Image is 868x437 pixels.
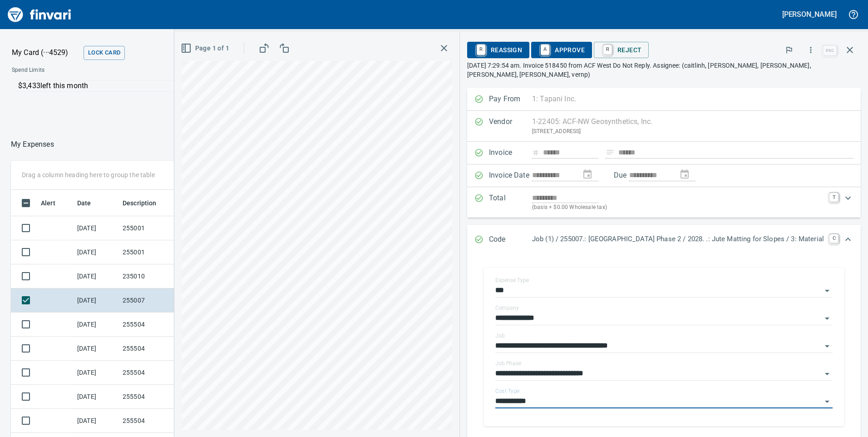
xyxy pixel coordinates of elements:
[782,10,837,19] h5: [PERSON_NAME]
[495,361,521,366] label: Job Phase
[823,45,837,55] a: esc
[182,43,229,54] span: Page 1 of 1
[74,409,119,433] td: [DATE]
[119,313,201,337] td: 255504
[495,388,520,394] label: Cost Type
[532,234,824,244] p: Job (1) / 255007.: [GEOGRAPHIC_DATA] Phase 2 / 2028. .: Jute Matting for Slopes / 3: Material
[594,42,649,58] button: RReject
[801,40,821,60] button: More
[495,278,529,283] label: Expense Type
[119,361,201,385] td: 255504
[74,288,119,313] td: [DATE]
[84,46,125,60] button: Lock Card
[119,240,201,264] td: 255001
[22,170,155,179] p: Drag a column heading here to group the table
[12,47,80,58] p: My Card (···4529)
[5,4,74,25] img: Finvari
[829,193,838,202] a: T
[123,198,157,209] span: Description
[74,361,119,385] td: [DATE]
[5,92,309,101] p: Online allowed
[477,45,485,55] a: R
[88,48,120,58] span: Lock Card
[467,225,861,255] div: Expand
[489,234,532,246] p: Code
[821,312,833,325] button: Open
[74,240,119,264] td: [DATE]
[829,234,838,243] a: C
[119,409,201,433] td: 255504
[467,187,861,218] div: Expand
[489,193,532,212] p: Total
[495,333,505,338] label: Job
[74,216,119,240] td: [DATE]
[77,198,91,209] span: Date
[821,340,833,353] button: Open
[467,42,529,58] button: RReassign
[11,139,54,150] nav: breadcrumb
[119,337,201,361] td: 255504
[467,61,861,79] p: [DATE] 7:29:54 am. Invoice 518450 from ACF West Do Not Reply. Assignee: (caitlinh, [PERSON_NAME],...
[12,66,176,75] span: Spend Limits
[119,216,201,240] td: 255001
[531,42,592,58] button: AApprove
[119,288,201,313] td: 255007
[74,337,119,361] td: [DATE]
[603,45,612,55] a: R
[532,203,824,212] p: (basis + $0.00 Wholesale tax)
[538,42,585,58] span: Approve
[779,40,799,60] button: Flag
[41,198,55,209] span: Alert
[119,385,201,409] td: 255504
[74,264,119,288] td: [DATE]
[780,7,839,21] button: [PERSON_NAME]
[11,139,54,150] p: My Expenses
[474,42,522,58] span: Reassign
[123,198,168,209] span: Description
[495,305,519,311] label: Company
[821,284,833,297] button: Open
[77,198,103,209] span: Date
[18,80,303,91] p: $3,433 left this month
[601,42,641,58] span: Reject
[179,40,233,57] button: Page 1 of 1
[41,198,67,209] span: Alert
[821,395,833,408] button: Open
[74,313,119,337] td: [DATE]
[821,39,861,61] span: Close invoice
[821,367,833,380] button: Open
[119,264,201,288] td: 235010
[74,385,119,409] td: [DATE]
[541,45,549,55] a: A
